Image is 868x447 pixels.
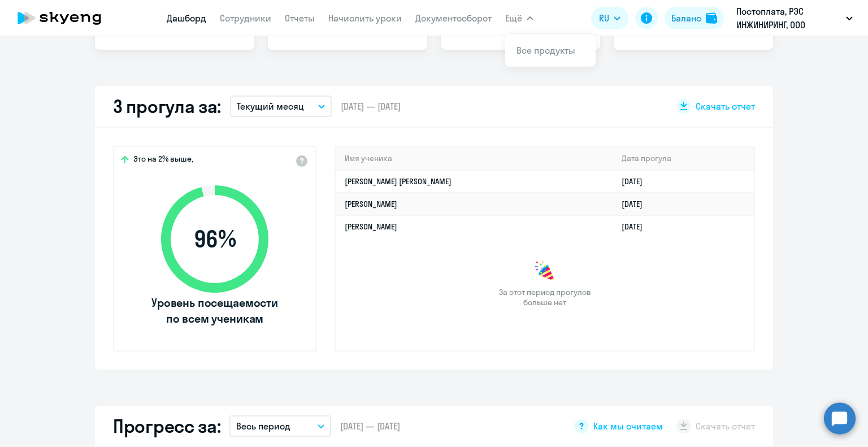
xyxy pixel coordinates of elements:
th: Имя ученика [336,147,613,170]
h2: 3 прогула за: [113,95,221,118]
button: Ещё [505,7,533,29]
button: Балансbalance [665,7,724,29]
a: [PERSON_NAME] [345,222,397,232]
th: Дата прогула [613,147,754,170]
img: congrats [533,260,556,283]
button: Весь период [229,415,331,437]
img: balance [706,12,717,24]
p: Постоплата, РЭС ИНЖИНИРИНГ, ООО [736,5,841,32]
a: [DATE] [622,199,652,209]
a: Сотрудники [220,12,271,24]
button: RU [591,7,628,29]
a: Документооборот [415,12,492,24]
span: За этот период прогулов больше нет [497,287,592,307]
span: Скачать отчет [696,100,755,112]
button: Текущий месяц [230,96,332,117]
p: Весь период [236,419,290,433]
a: Дашборд [167,12,206,24]
h2: Прогресс за: [113,415,220,437]
div: Баланс [671,11,701,25]
span: Уровень посещаемости по всем ученикам [150,295,280,327]
a: Отчеты [285,12,315,24]
span: 96 % [150,225,280,253]
span: [DATE] — [DATE] [340,420,400,432]
a: [DATE] [622,176,652,186]
a: [DATE] [622,222,652,232]
span: Ещё [505,11,522,25]
span: Как мы считаем [593,420,663,432]
a: Все продукты [517,45,575,56]
span: [DATE] — [DATE] [341,100,401,112]
a: [PERSON_NAME] [345,199,397,209]
p: Текущий месяц [237,99,304,113]
a: Начислить уроки [328,12,402,24]
span: Это на 2% выше, [133,154,193,167]
a: [PERSON_NAME] [PERSON_NAME] [345,176,452,186]
span: RU [599,11,609,25]
button: Постоплата, РЭС ИНЖИНИРИНГ, ООО [731,5,858,32]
